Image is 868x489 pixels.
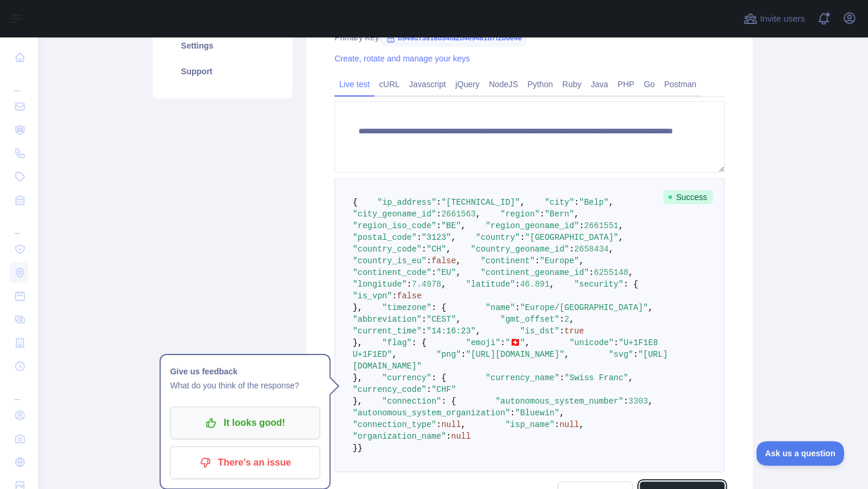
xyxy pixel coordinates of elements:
[406,280,411,289] span: :
[426,326,476,336] span: "14:16:23"
[618,221,623,230] span: ,
[539,209,544,219] span: :
[558,75,586,94] a: Ruby
[397,291,422,301] span: false
[170,446,320,479] button: There's an issue
[515,408,559,418] span: "Bluewin"
[446,244,451,254] span: ,
[579,420,584,429] span: ,
[353,338,363,347] span: },
[500,315,559,324] span: "gmt_offset"
[353,420,436,429] span: "connection_type"
[520,198,525,207] span: ,
[357,443,362,453] span: }
[353,338,663,359] span: "U+1F1E8 U+1F1ED"
[353,221,436,230] span: "region_iso_code"
[760,12,805,26] span: Invite users
[170,407,320,439] button: It looks good!
[412,338,426,347] span: : {
[579,198,609,207] span: "Belp"
[480,256,534,266] span: "continent"
[648,303,652,312] span: ,
[451,233,456,242] span: ,
[441,198,520,207] span: "[TECHNICAL_ID]"
[422,244,426,254] span: :
[609,244,613,254] span: ,
[756,441,845,466] iframe: Toggle Customer Support
[431,268,436,277] span: :
[334,32,725,43] div: Primary Key:
[633,350,638,359] span: :
[441,280,446,289] span: ,
[431,373,446,383] span: : {
[9,379,28,402] div: ...
[579,256,584,266] span: ,
[564,373,628,383] span: "Swiss Franc"
[539,256,579,266] span: "Europe"
[510,408,515,418] span: :
[353,326,422,336] span: "current_time"
[353,373,363,383] span: },
[623,280,638,289] span: : {
[9,213,28,236] div: ...
[495,397,623,406] span: "autonomous_system_number"
[609,350,633,359] span: "svg"
[392,350,397,359] span: ,
[456,268,460,277] span: ,
[522,75,558,94] a: Python
[505,338,525,347] span: "🇨🇭"
[353,280,406,289] span: "longitude"
[500,209,539,219] span: "region"
[515,303,520,312] span: :
[353,244,422,254] span: "country_code"
[170,378,320,392] p: What do you think of the response?
[446,432,451,441] span: :
[466,338,500,347] span: "emoji"
[520,326,559,336] span: "is_dst"
[466,350,564,359] span: "[URL][DOMAIN_NAME]"
[549,280,554,289] span: ,
[486,221,579,230] span: "region_geoname_id"
[441,221,461,230] span: "BE"
[545,209,574,219] span: "Bern"
[456,315,460,324] span: ,
[426,385,431,394] span: :
[515,280,520,289] span: :
[456,256,460,266] span: ,
[422,315,426,324] span: :
[9,70,28,94] div: ...
[167,33,278,58] a: Settings
[436,268,456,277] span: "EU"
[374,75,404,94] a: cURL
[525,233,618,242] span: "[GEOGRAPHIC_DATA]"
[382,338,411,347] span: "flag"
[353,432,446,441] span: "organization_name"
[431,385,456,394] span: "CHF"
[353,315,422,324] span: "abbreviation"
[480,268,589,277] span: "continent_geoname_id"
[569,315,574,324] span: ,
[422,233,451,242] span: "3123"
[466,280,515,289] span: "latitude"
[520,303,648,312] span: "Europe/[GEOGRAPHIC_DATA]"
[525,338,529,347] span: ,
[564,326,584,336] span: true
[179,413,311,433] p: It looks good!
[441,397,456,406] span: : {
[559,326,564,336] span: :
[741,9,807,28] button: Invite users
[450,75,484,94] a: jQuery
[613,75,639,94] a: PHP
[618,233,623,242] span: ,
[461,221,466,230] span: ,
[381,29,527,47] span: b949d73918034fa2b4e9481d7f2b0e4e
[377,198,436,207] span: "ip_address"
[334,75,374,94] a: Live test
[431,256,456,266] span: false
[476,326,480,336] span: ,
[486,303,515,312] span: "name"
[520,280,549,289] span: 46.891
[484,75,522,94] a: NodeJS
[334,54,470,63] a: Create, rotate and manage your keys
[461,420,466,429] span: ,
